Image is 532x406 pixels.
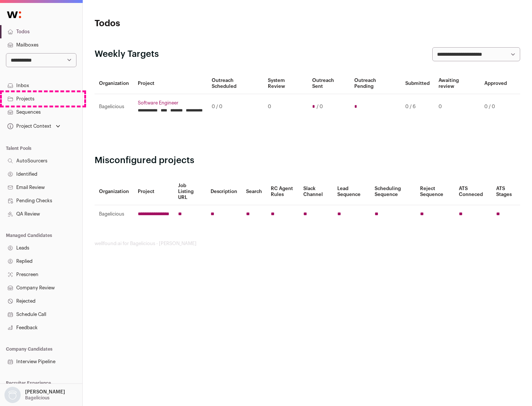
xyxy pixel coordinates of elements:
th: Organization [95,73,133,94]
footer: wellfound:ai for Bagelicious - [PERSON_NAME] [95,241,520,247]
th: Job Listing URL [174,178,206,205]
th: ATS Stages [492,178,520,205]
th: Search [242,178,266,205]
td: 0 / 0 [207,94,263,120]
th: Lead Sequence [333,178,370,205]
th: Outreach Sent [308,73,350,94]
th: Awaiting review [434,73,480,94]
p: [PERSON_NAME] [25,389,65,395]
td: Bagelicious [95,205,133,223]
button: Open dropdown [6,121,62,131]
th: Scheduling Sequence [370,178,416,205]
p: Bagelicious [25,395,50,401]
button: Open dropdown [3,387,66,403]
h2: Misconfigured projects [95,155,520,166]
span: / 0 [317,104,323,110]
div: Project Context [6,123,51,129]
th: Slack Channel [299,178,333,205]
td: 0 [434,94,480,120]
img: Wellfound [3,7,25,22]
th: Description [206,178,242,205]
th: RC Agent Rules [266,178,299,205]
a: Software Engineer [138,100,203,106]
th: Submitted [401,73,434,94]
h1: Todos [95,18,236,30]
td: Bagelicious [95,94,133,120]
th: Project [133,73,207,94]
td: 0 / 0 [480,94,511,120]
th: System Review [263,73,307,94]
th: ATS Conneced [454,178,491,205]
h2: Weekly Targets [95,48,159,60]
th: Outreach Scheduled [207,73,263,94]
th: Approved [480,73,511,94]
th: Outreach Pending [350,73,400,94]
td: 0 / 6 [401,94,434,120]
img: nopic.png [4,387,21,403]
th: Project [133,178,174,205]
td: 0 [263,94,307,120]
th: Reject Sequence [416,178,455,205]
th: Organization [95,178,133,205]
